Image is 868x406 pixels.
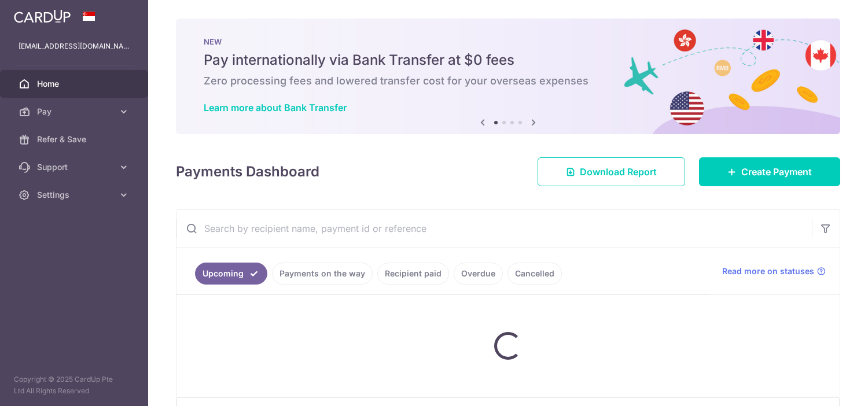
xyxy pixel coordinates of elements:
span: Pay [37,106,113,117]
img: Bank transfer banner [176,19,840,134]
input: Search by recipient name, payment id or reference [176,210,812,247]
span: Support [37,161,113,173]
span: Create Payment [741,165,812,179]
span: Read more on statuses [722,265,814,277]
a: Recipient paid [377,263,449,285]
span: Settings [37,189,113,201]
p: [EMAIL_ADDRESS][DOMAIN_NAME] [19,40,130,52]
h5: Pay internationally via Bank Transfer at $0 fees [204,51,812,69]
a: Cancelled [507,263,562,285]
a: Create Payment [699,157,840,186]
a: Read more on statuses [722,265,826,277]
a: Download Report [538,157,685,186]
a: Learn more about Bank Transfer [204,102,347,113]
a: Payments on the way [272,263,373,285]
h6: Zero processing fees and lowered transfer cost for your overseas expenses [204,74,812,88]
a: Upcoming [195,263,267,285]
p: NEW [204,37,812,46]
span: Refer & Save [37,134,113,145]
img: CardUp [14,9,71,23]
span: Download Report [580,165,657,179]
span: Home [37,78,113,90]
h4: Payments Dashboard [176,161,319,182]
a: Overdue [454,263,503,285]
